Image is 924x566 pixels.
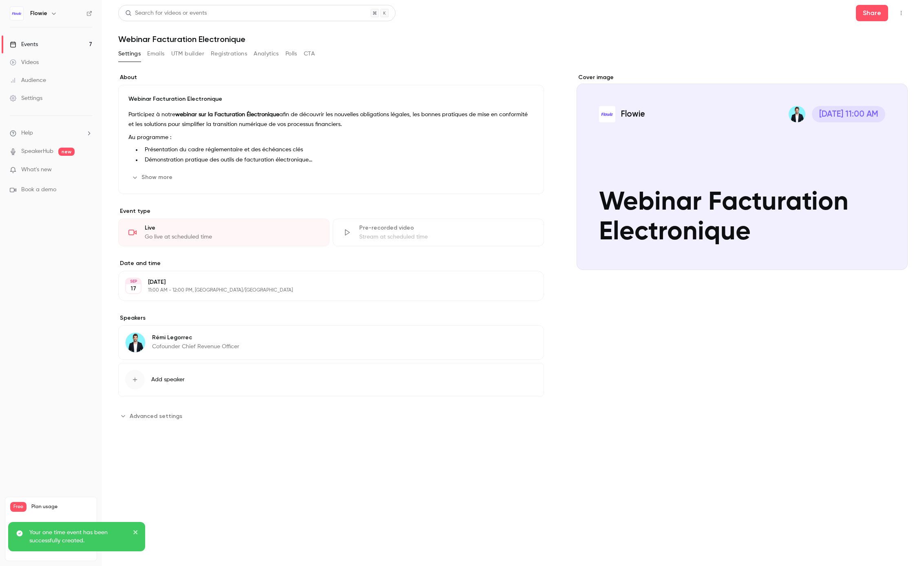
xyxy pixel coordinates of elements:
[21,186,56,194] span: Book a demo
[148,287,501,294] p: 11:00 AM - 12:00 PM, [GEOGRAPHIC_DATA]/[GEOGRAPHIC_DATA]
[21,147,53,156] a: SpeakerHub
[152,343,239,351] p: Cofounder Chief Revenue Officer
[58,148,75,156] span: new
[577,73,908,82] label: Cover image
[118,314,544,322] label: Speakers
[128,110,534,129] p: Participez à notre afin de découvrir les nouvelles obligations légales, les bonnes pratiques de m...
[145,233,319,241] div: Go live at scheduled time
[126,333,145,352] img: Rémi Legorrec
[359,233,534,241] div: Stream at scheduled time
[304,47,315,60] button: CTA
[152,334,239,342] p: Rémi Legorrec
[10,94,42,102] div: Settings
[118,409,187,422] button: Advanced settings
[285,47,297,60] button: Polls
[141,146,534,154] li: Présentation du cadre réglementaire et des échéances clés
[254,47,279,60] button: Analytics
[856,5,888,21] button: Share
[125,9,207,18] div: Search for videos or events
[175,112,279,117] strong: webinar sur la Facturation Électronique
[29,528,127,545] p: Your one time event has been successfully created.
[118,409,544,422] section: Advanced settings
[118,73,544,82] label: About
[145,224,319,232] div: Live
[128,133,534,142] p: Au programme :
[82,166,92,174] iframe: Noticeable Trigger
[118,207,544,215] p: Event type
[10,129,92,137] li: help-dropdown-opener
[10,58,39,66] div: Videos
[141,156,534,164] li: Démonstration pratique des outils de facturation électronique
[118,363,544,396] button: Add speaker
[151,376,185,384] span: Add speaker
[148,278,501,286] p: [DATE]
[359,224,534,232] div: Pre-recorded video
[130,285,136,293] p: 17
[10,502,27,512] span: Free
[21,129,33,137] span: Help
[128,171,177,184] button: Show more
[10,76,46,84] div: Audience
[133,528,139,538] button: close
[128,95,534,103] p: Webinar Facturation Electronique
[118,219,329,246] div: LiveGo live at scheduled time
[10,7,23,20] img: Flowie
[211,47,247,60] button: Registrations
[147,47,164,60] button: Emails
[21,166,52,174] span: What's new
[10,40,38,49] div: Events
[118,34,908,44] h1: Webinar Facturation Electronique
[30,9,47,18] h6: Flowie
[118,325,544,360] div: Rémi LegorrecRémi LegorrecCofounder Chief Revenue Officer
[171,47,204,60] button: UTM builder
[126,279,141,284] div: SEP
[31,504,92,510] span: Plan usage
[333,219,544,246] div: Pre-recorded videoStream at scheduled time
[118,259,544,268] label: Date and time
[577,73,908,270] section: Cover image
[118,47,141,60] button: Settings
[130,412,182,420] span: Advanced settings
